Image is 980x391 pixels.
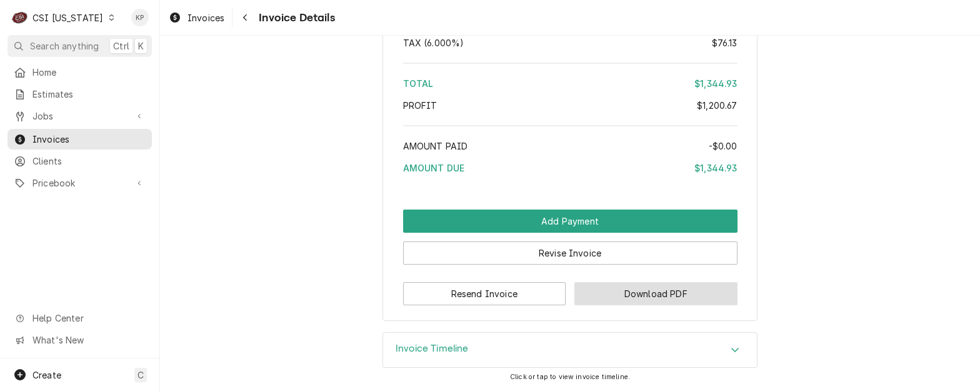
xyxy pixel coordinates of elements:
div: Total [403,77,737,90]
span: Estimates [32,88,146,101]
span: Help Center [32,312,144,325]
h3: Invoice Timeline [396,343,469,355]
div: $1,344.93 [694,77,737,90]
a: Home [7,62,152,83]
div: Invoice Timeline [382,332,757,368]
span: Invoices [187,11,224,24]
div: Amount Paid [403,140,737,153]
div: Button Group Row [403,233,737,265]
button: Download PDF [574,282,737,305]
span: C [137,368,144,382]
a: Go to What's New [7,330,152,350]
div: CSI Kentucky's Avatar [11,9,29,26]
span: Invoice Details [255,9,334,26]
span: Invoices [32,133,146,146]
button: Revise Invoice [403,241,737,265]
div: CSI [US_STATE] [32,11,103,24]
a: Invoices [164,8,229,28]
a: Invoices [7,129,152,150]
button: Resend Invoice [403,282,566,305]
button: Search anythingCtrlK [7,35,152,57]
span: Pricebook [32,176,127,190]
span: Search anything [30,39,99,53]
span: Click or tap to view invoice timeline. [510,373,630,381]
span: Create [32,370,61,380]
div: $76.13 [712,36,737,49]
div: $1,344.93 [694,161,737,175]
span: Home [32,66,146,79]
span: Amount Paid [403,141,468,151]
div: Amount Due [403,161,737,175]
span: Amount Due [403,163,465,173]
a: Go to Jobs [7,106,152,126]
a: Go to Pricebook [7,173,152,193]
a: Clients [7,151,152,171]
div: Tax [403,36,737,49]
div: KP [131,9,149,26]
span: Tax ( 6.000% ) [403,38,464,48]
span: Clients [32,155,146,168]
span: Jobs [32,109,127,123]
a: Go to Help Center [7,308,152,328]
div: Button Group Row [403,265,737,273]
button: Navigate back [235,8,255,28]
div: Button Group Row [403,273,737,305]
div: C [11,9,29,26]
div: Button Group [403,210,737,305]
span: What's New [32,333,144,347]
div: -$0.00 [709,140,737,153]
span: K [138,39,144,53]
div: Button Group Row [403,210,737,233]
button: Add Payment [403,210,737,233]
div: $1,200.67 [697,99,737,112]
span: Profit [403,100,437,111]
span: Total [403,78,434,89]
div: Kym Parson's Avatar [131,9,149,26]
div: Profit [403,99,737,112]
a: Estimates [7,84,152,104]
button: Accordion Details Expand Trigger [383,333,757,368]
span: Ctrl [113,39,129,53]
div: Accordion Header [383,333,757,368]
